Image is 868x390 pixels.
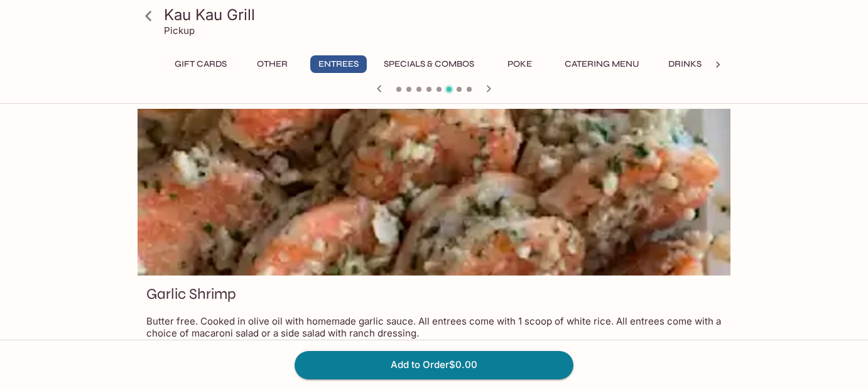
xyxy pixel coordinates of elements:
[244,55,300,73] button: Other
[656,55,713,73] button: Drinks
[138,109,730,276] div: Garlic Shrimp
[146,315,722,339] p: Butter free. Cooked in olive oil with homemade garlic sauce. All entrees come with 1 scoop of whi...
[168,55,234,73] button: Gift Cards
[146,284,236,304] h3: Garlic Shrimp
[491,55,548,73] button: Poke
[377,55,481,73] button: Specials & Combos
[295,351,573,379] button: Add to Order$0.00
[164,25,195,36] p: Pickup
[164,5,725,25] h3: Kau Kau Grill
[558,55,646,73] button: Catering Menu
[310,55,367,73] button: Entrees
